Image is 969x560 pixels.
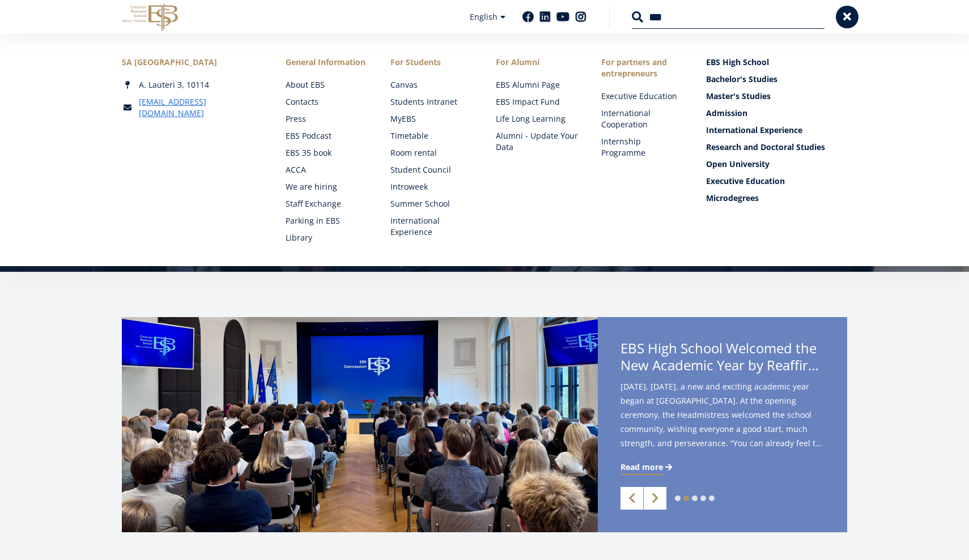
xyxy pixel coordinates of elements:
a: Parking in EBS [286,215,368,226]
a: Staff Exchange [286,198,368,210]
a: 3 [692,495,698,501]
a: Previous [620,487,643,510]
a: Executive Education [601,91,684,102]
a: We are hiring [286,181,368,193]
a: MyEBS [390,113,473,125]
div: SA [GEOGRAPHIC_DATA] [122,57,263,68]
a: Microdegrees [706,193,847,204]
a: Admission [706,108,847,119]
a: For Students [390,57,473,68]
span: For Alumni [496,57,579,68]
a: International Experience [390,215,473,238]
a: Master's Studies [706,91,847,102]
a: Student Council [390,164,473,176]
a: Alumni - Update Your Data [496,130,579,153]
a: ACCA [286,164,368,176]
a: Library [286,232,368,243]
a: Internship Programme [601,136,684,159]
div: A. Lauteri 3, 10114 [122,79,263,91]
a: EBS Alumni Page [496,79,579,91]
a: Facebook [522,11,534,23]
a: 4 [700,495,706,501]
a: Room rental [390,147,473,159]
a: Next [644,487,666,510]
a: 2 [683,495,689,501]
a: Canvas [390,79,473,91]
a: Read more [620,461,674,473]
a: 5 [709,495,715,501]
a: Bachelor's Studies [706,74,847,85]
a: Research and Doctoral Studies [706,142,847,153]
a: Linkedin [539,11,551,23]
a: Open University [706,159,847,170]
a: Life Long Learning [496,113,579,125]
span: New Academic Year by Reaffirming Its Core Values [620,357,824,374]
a: 1 [675,495,681,501]
a: Introweek [390,181,473,193]
span: Read more [620,461,663,473]
a: Timetable [390,130,473,142]
a: Press [286,113,368,125]
a: [EMAIL_ADDRESS][DOMAIN_NAME] [139,96,263,119]
a: Contacts [286,96,368,108]
a: Youtube [556,11,569,23]
a: EBS High School [706,57,847,68]
a: Students Intranet [390,96,473,108]
a: EBS 35 book [286,147,368,159]
a: International Experience [706,125,847,136]
a: Instagram [575,11,586,23]
a: Summer School [390,198,473,210]
span: EBS High School Welcomed the [620,340,824,377]
img: a [122,317,598,532]
a: Executive Education [706,176,847,187]
span: General Information [286,57,368,68]
span: [DATE], [DATE], a new and exciting academic year began at [GEOGRAPHIC_DATA]. At the opening cerem... [620,379,824,454]
a: EBS Impact Fund [496,96,579,108]
span: strength, and perseverance. “You can already feel the autumn in the air – and in a way it’s good ... [620,436,824,450]
a: EBS Podcast [286,130,368,142]
span: For partners and entrepreneurs [601,57,684,79]
a: International Cooperation [601,108,684,130]
a: About EBS [286,79,368,91]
